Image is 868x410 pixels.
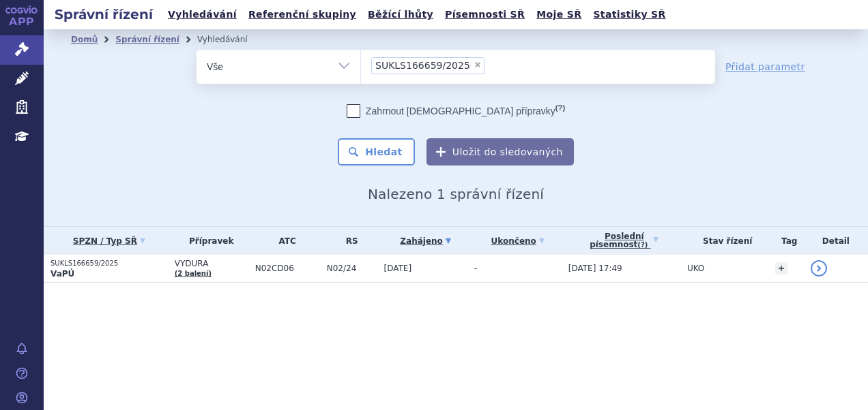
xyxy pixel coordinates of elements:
a: Běžící lhůty [364,5,437,24]
a: Statistiky SŘ [589,5,669,24]
span: [DATE] 17:49 [568,264,622,273]
a: Domů [71,35,98,44]
th: ATC [248,227,320,255]
a: Správní řízení [115,35,179,44]
p: SUKLS166659/2025 [50,259,168,268]
th: Přípravek [168,227,248,255]
span: Nalezeno 1 správní řízení [368,186,544,202]
span: - [474,264,477,273]
span: UKO [687,264,704,273]
th: RS [320,227,377,255]
label: Zahrnout [DEMOGRAPHIC_DATA] přípravky [347,104,565,118]
span: × [474,61,482,69]
span: N02/24 [327,264,377,273]
span: [DATE] [384,264,412,273]
a: SPZN / Typ SŘ [50,232,168,251]
input: SUKLS166659/2025 [489,57,496,74]
abbr: (?) [555,104,565,112]
a: Ukončeno [474,232,562,251]
th: Tag [768,227,804,255]
a: Poslednípísemnost(?) [568,227,680,255]
abbr: (?) [637,241,648,249]
a: Přidat parametr [725,60,805,74]
a: (2 balení) [175,270,212,277]
h2: Správní řízení [44,5,164,24]
a: Referenční skupiny [244,5,360,24]
a: Písemnosti SŘ [441,5,529,24]
a: Zahájeno [384,232,467,251]
span: SUKLS166659/2025 [375,61,470,70]
button: Uložit do sledovaných [426,138,574,165]
button: Hledat [338,138,415,165]
a: Moje SŘ [532,5,585,24]
a: + [775,262,787,274]
a: Vyhledávání [164,5,241,24]
th: Stav řízení [680,227,768,255]
strong: VaPÚ [50,269,74,279]
a: detail [811,260,827,277]
th: Detail [804,227,868,255]
span: N02CD06 [255,264,320,273]
span: VYDURA [175,259,248,268]
li: Vyhledávání [197,29,265,50]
